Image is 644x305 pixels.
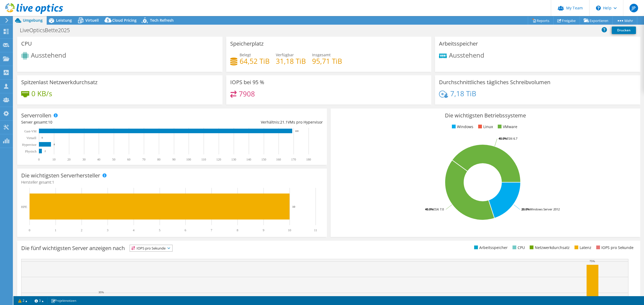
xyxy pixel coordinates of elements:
[55,228,56,232] text: 1
[261,158,266,161] text: 150
[67,158,71,161] text: 20
[590,259,595,263] text: 75%
[276,52,294,57] span: Verfügbar
[230,79,264,85] h3: IOPS bei 95 %
[150,18,174,23] span: Tech Refresh
[231,158,236,161] text: 130
[521,207,530,211] tspan: 20.0%
[312,52,331,57] span: Insgesamt
[25,150,36,153] text: Physisch
[237,228,238,232] text: 8
[239,91,255,97] h4: 7908
[47,297,80,304] a: Projektnotizen
[216,158,221,161] text: 120
[499,136,507,140] tspan: 40.0%
[21,179,323,185] h4: Hersteller gesamt:
[157,158,160,161] text: 80
[23,18,43,23] span: Umgebung
[81,228,82,232] text: 2
[280,120,288,125] span: 21.1
[507,136,517,140] tspan: ESXi 6.7
[21,205,27,209] text: HPE
[107,228,108,232] text: 3
[56,18,72,23] span: Leistung
[511,245,525,251] li: CPU
[130,245,172,251] span: IOPS pro Sekunde
[98,291,104,294] text: 35%
[201,158,206,161] text: 110
[29,228,30,232] text: 0
[439,79,550,85] h3: Durchschnittliches tägliches Schreibvolumen
[473,245,508,251] li: Arbeitsspeicher
[263,228,264,232] text: 9
[450,91,476,96] h4: 7,18 TiB
[433,207,444,211] tspan: ESXi 7.0
[85,18,99,23] span: Virtuell
[127,158,130,161] text: 60
[54,143,55,146] text: 8
[496,124,517,130] li: VMware
[24,129,37,133] text: Gast-VM
[449,51,484,59] span: Ausstehend
[133,228,134,232] text: 4
[288,228,291,232] text: 10
[21,173,100,178] h3: Die wichtigsten Serverhersteller
[573,245,591,251] li: Latenz
[112,18,137,23] span: Cloud Pricing
[112,158,115,161] text: 50
[425,207,433,211] tspan: 40.0%
[31,297,47,304] a: 3
[477,124,493,130] li: Linux
[553,16,580,25] a: Freigabe
[21,41,32,47] h3: CPU
[295,130,299,132] text: 169
[530,207,560,211] tspan: Windows Server 2012
[22,143,36,147] text: Hypervisor
[312,58,342,64] h4: 95,71 TiB
[52,158,56,161] text: 10
[439,41,478,47] h3: Arbeitsspeicher
[580,16,613,25] a: Exportieren
[451,124,473,130] li: Windows
[42,136,43,139] text: 0
[31,51,66,59] span: Ausstehend
[246,158,251,161] text: 140
[292,205,295,208] text: 10
[528,245,570,251] li: Netzwerkdurchsatz
[172,119,323,125] div: Verhältnis: VMs pro Hypervisor
[630,4,638,12] span: JP
[17,27,78,33] h1: LiveOpticsBette2025
[21,79,97,85] h3: Spitzenlast Netzwerkdurchsatz
[31,91,52,96] h4: 0 KB/s
[48,120,52,125] span: 10
[230,41,264,47] h3: Speicherplatz
[38,158,40,161] text: 0
[21,119,172,125] div: Server gesamt:
[82,158,86,161] text: 30
[276,158,281,161] text: 160
[240,58,270,64] h4: 64,52 TiB
[612,16,637,25] a: Mehr
[314,228,317,232] text: 11
[45,150,46,152] text: 2
[52,180,54,185] span: 1
[211,228,212,232] text: 7
[97,158,100,161] text: 40
[291,158,296,161] text: 170
[186,158,191,161] text: 100
[335,113,636,118] h3: Die wichtigsten Betriebssysteme
[172,158,175,161] text: 90
[26,136,36,140] text: Virtuell
[596,6,601,10] svg: \n
[595,245,634,251] li: IOPS pro Sekunde
[306,158,311,161] text: 180
[240,52,251,57] span: Belegt
[142,158,145,161] text: 70
[185,228,186,232] text: 6
[612,27,636,34] a: Drucken
[276,58,306,64] h4: 31,18 TiB
[21,113,51,118] h3: Serverrollen
[14,297,31,304] a: 2
[528,16,554,25] a: Reports
[159,228,160,232] text: 5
